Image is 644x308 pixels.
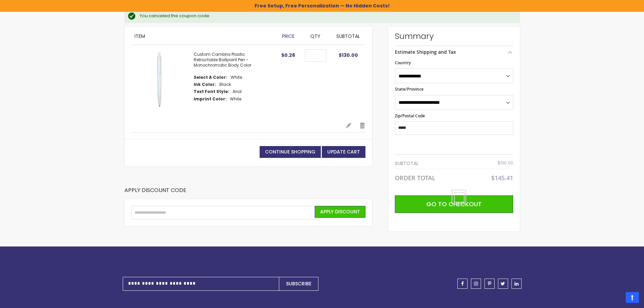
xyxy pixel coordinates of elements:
div: You canceled the coupon code. [140,13,513,19]
dt: Text Font Style [194,89,229,94]
span: Subtotal [336,33,360,40]
a: twitter [498,279,508,289]
dt: Select A Color [194,75,227,80]
span: Zip/Postal Code [395,113,425,119]
dd: White [230,96,241,102]
span: instagram [474,281,478,286]
span: pinterest [488,281,491,286]
button: Update Cart [322,146,365,158]
a: instagram [471,279,481,289]
span: Country [395,60,411,66]
span: Apply Discount [320,208,360,215]
span: Item [135,33,145,40]
dd: White [231,75,242,80]
img: Custom Cambria Plastic Retractable Ballpoint Pen - Monochromatic Body Color-White [131,52,187,108]
a: facebook [457,279,468,289]
span: linkedin [515,281,519,286]
span: $0.26 [281,52,295,58]
button: Subscribe [279,277,318,291]
span: twitter [501,281,505,286]
span: $130.00 [339,52,358,58]
span: Qty [310,33,320,40]
dd: Arial [233,89,242,94]
a: pinterest [484,279,495,289]
span: Price [282,33,294,40]
strong: Estimate Shipping and Tax [395,49,456,55]
strong: Summary [395,31,513,42]
strong: Apply Discount Code [124,187,186,199]
a: Custom Cambria Plastic Retractable Ballpoint Pen - Monochromatic Body Color-White [131,52,194,115]
a: linkedin [511,279,522,289]
dd: Black [219,82,231,87]
span: facebook [461,281,464,286]
span: Subscribe [286,280,311,287]
span: State/Province [395,86,424,92]
dt: Ink Color [194,82,216,87]
a: Top [626,292,639,303]
a: Custom Cambria Plastic Retractable Ballpoint Pen - Monochromatic Body Color [194,51,251,68]
span: Update Cart [327,148,360,155]
a: Continue Shopping [260,146,321,158]
span: Continue Shopping [265,148,315,155]
dt: Imprint Color [194,96,226,102]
